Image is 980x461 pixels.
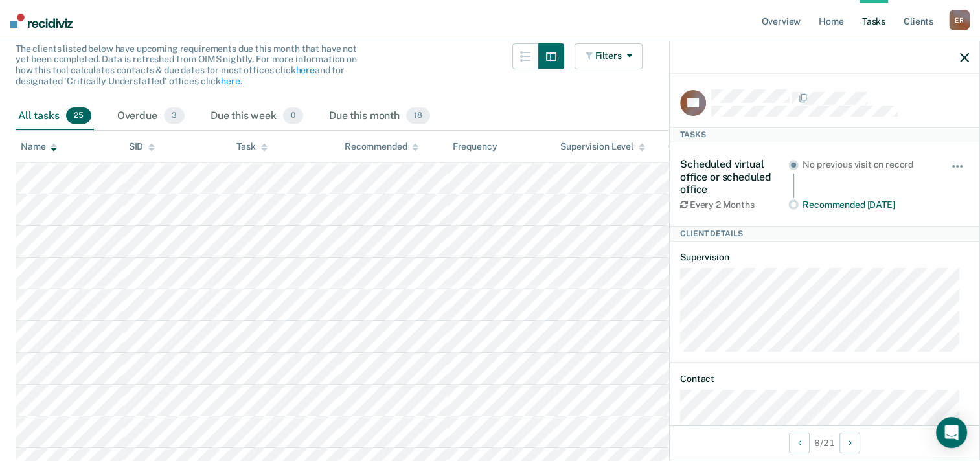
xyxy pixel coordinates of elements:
[839,433,860,453] button: Next Client
[345,141,418,152] div: Recommended
[789,433,810,453] button: Previous Client
[560,141,645,152] div: Supervision Level
[670,425,979,460] div: 8 / 21
[670,226,979,242] div: Client Details
[680,199,788,210] div: Every 2 Months
[164,107,185,124] span: 3
[208,102,306,131] div: Due this week
[406,107,430,124] span: 18
[949,10,970,30] div: E R
[21,141,57,152] div: Name
[236,141,267,152] div: Task
[16,102,94,131] div: All tasks
[670,127,979,142] div: Tasks
[453,141,497,152] div: Frequency
[295,65,314,75] a: here
[680,374,969,385] dt: Contact
[10,14,73,28] img: Recidiviz
[575,43,643,69] button: Filters
[936,417,967,448] div: Open Intercom Messenger
[129,141,155,152] div: SID
[680,158,788,196] div: Scheduled virtual office or scheduled office
[680,252,969,263] dt: Supervision
[668,141,723,152] div: Case Type
[16,43,357,86] span: The clients listed below have upcoming requirements due this month that have not yet been complet...
[803,159,933,170] div: No previous visit on record
[803,199,933,210] div: Recommended [DATE]
[221,76,240,86] a: here
[283,107,303,124] span: 0
[115,102,187,131] div: Overdue
[326,102,433,131] div: Due this month
[66,107,91,124] span: 25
